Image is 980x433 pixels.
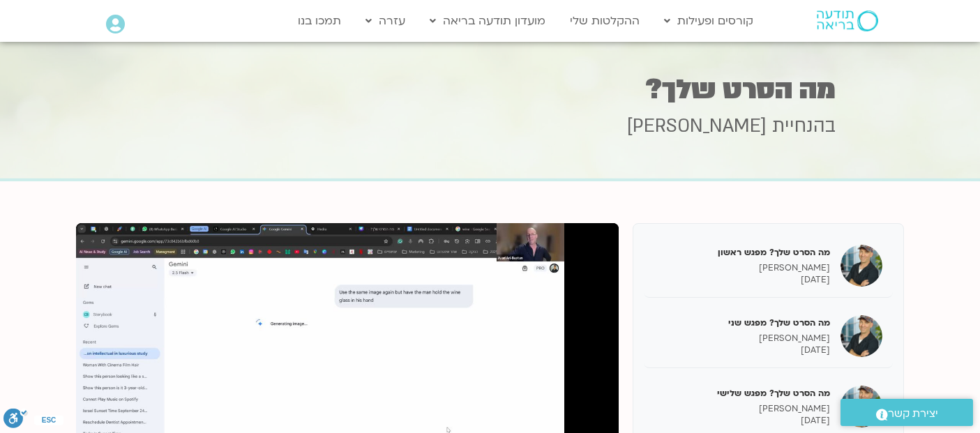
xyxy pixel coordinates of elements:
[772,114,836,139] span: בהנחיית
[654,387,830,400] h5: מה הסרט שלך? מפגש שלישי
[654,403,830,415] p: [PERSON_NAME]
[359,8,412,34] a: עזרה
[840,386,882,427] img: מה הסרט שלך? מפגש שלישי
[627,114,767,139] span: [PERSON_NAME]
[145,76,836,103] h1: מה הסרט שלך?
[291,8,348,34] a: תמכו בנו
[654,344,830,356] p: [DATE]
[840,245,882,287] img: מה הסרט שלך? מפגש ראשון
[654,274,830,286] p: [DATE]
[654,317,830,329] h5: מה הסרט שלך? מפגש שני
[654,415,830,427] p: [DATE]
[888,404,938,423] span: יצירת קשר
[654,262,830,274] p: [PERSON_NAME]
[654,246,830,259] h5: מה הסרט שלך? מפגש ראשון
[563,8,647,34] a: ההקלטות שלי
[840,315,882,357] img: מה הסרט שלך? מפגש שני
[840,399,973,426] a: יצירת קשר
[654,333,830,344] p: [PERSON_NAME]
[817,10,878,31] img: תודעה בריאה
[423,8,552,34] a: מועדון תודעה בריאה
[657,8,760,34] a: קורסים ופעילות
